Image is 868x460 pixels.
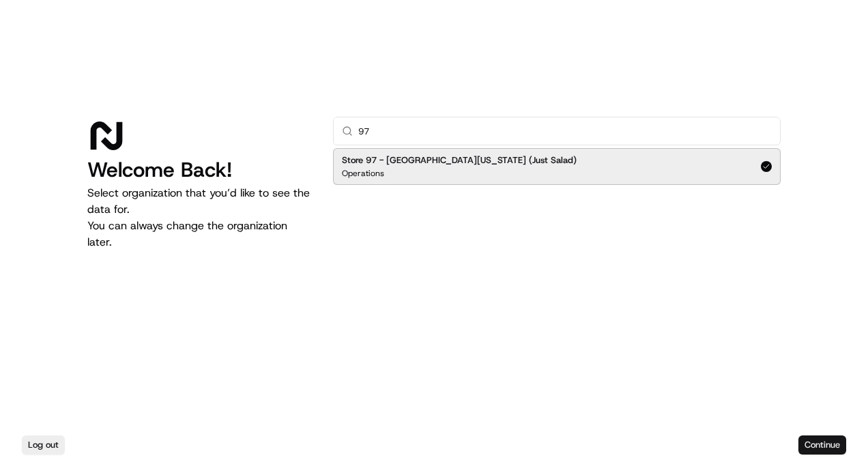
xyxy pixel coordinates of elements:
[342,168,384,179] p: Operations
[358,117,772,145] input: Type to search...
[342,154,577,167] h2: Store 97 - [GEOGRAPHIC_DATA][US_STATE] (Just Salad)
[798,435,846,455] button: Continue
[87,158,311,182] h1: Welcome Back!
[22,435,65,455] button: Log out
[333,145,781,188] div: Suggestions
[87,185,311,250] p: Select organization that you’d like to see the data for. You can always change the organization l...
